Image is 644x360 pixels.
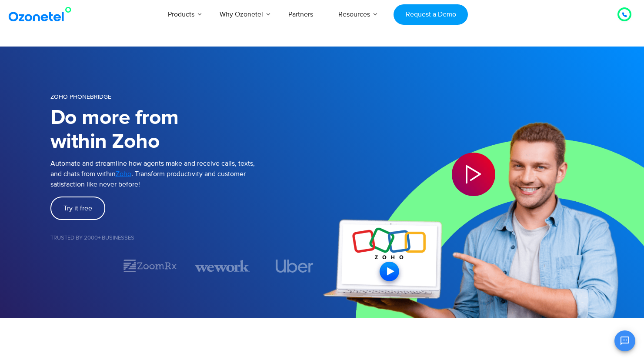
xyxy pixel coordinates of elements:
[123,258,177,273] img: zoomrx
[276,260,314,273] img: uber
[50,261,105,271] div: 1 / 7
[50,197,105,220] a: Try it free
[452,153,495,196] div: Play Video
[116,170,131,178] span: Zoho
[394,4,468,25] a: Request a Demo
[50,235,322,241] h5: Trusted by 2000+ Businesses
[614,330,635,351] button: Open chat
[50,93,111,100] span: Zoho Phonebridge
[267,260,322,273] div: 4 / 7
[195,258,250,273] img: wework
[195,258,250,273] div: 3 / 7
[123,258,177,273] div: 2 / 7
[63,205,92,212] span: Try it free
[116,169,131,179] a: Zoho
[50,106,322,154] h1: Do more from within Zoho
[50,258,322,273] div: Image Carousel
[50,158,322,190] p: Automate and streamline how agents make and receive calls, texts, and chats from within . Transfo...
